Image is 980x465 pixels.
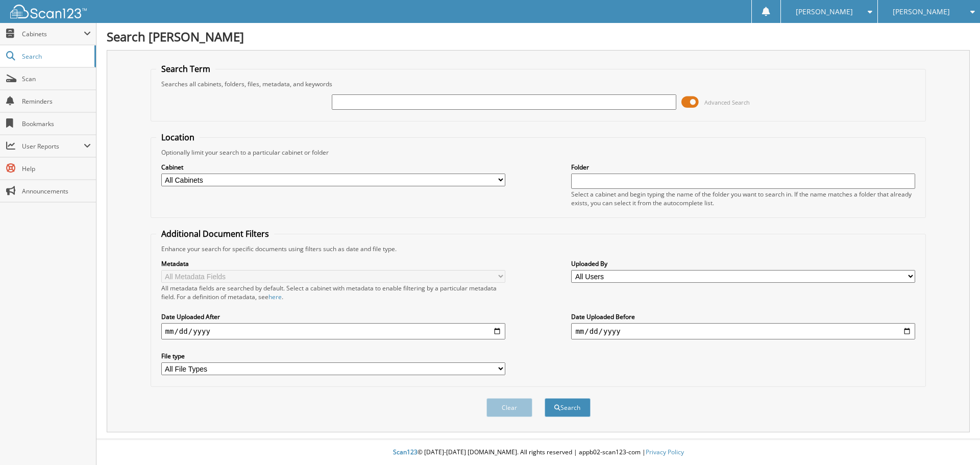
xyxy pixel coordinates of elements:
label: Cabinet [161,163,505,172]
input: end [571,323,915,339]
span: Scan [22,75,91,83]
img: scan123-logo-white.svg [10,5,87,18]
div: © [DATE]-[DATE] [DOMAIN_NAME]. All rights reserved | appb02-scan123-com | [96,440,980,465]
span: Bookmarks [22,119,91,128]
span: Scan123 [393,448,418,456]
div: Searches all cabinets, folders, files, metadata, and keywords [156,80,921,88]
legend: Additional Document Filters [156,228,274,239]
button: Clear [486,398,532,417]
legend: Location [156,132,200,143]
span: [PERSON_NAME] [893,9,950,15]
legend: Search Term [156,63,215,75]
span: Cabinets [22,30,84,38]
button: Search [545,398,591,417]
label: Folder [571,163,915,172]
span: Reminders [22,97,91,106]
label: Uploaded By [571,259,915,268]
span: User Reports [22,142,84,151]
label: Metadata [161,259,505,268]
h1: Search [PERSON_NAME] [107,28,970,45]
span: Advanced Search [704,99,750,106]
span: Search [22,52,89,61]
div: Optionally limit your search to a particular cabinet or folder [156,148,921,157]
span: [PERSON_NAME] [796,9,853,15]
span: Announcements [22,187,91,195]
a: here [268,292,282,301]
label: Date Uploaded After [161,312,505,321]
div: All metadata fields are searched by default. Select a cabinet with metadata to enable filtering b... [161,284,505,301]
div: Select a cabinet and begin typing the name of the folder you want to search in. If the name match... [571,190,915,207]
div: Enhance your search for specific documents using filters such as date and file type. [156,244,921,253]
a: Privacy Policy [646,448,684,456]
label: Date Uploaded Before [571,312,915,321]
label: File type [161,352,505,360]
input: start [161,323,505,339]
span: Help [22,164,91,173]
